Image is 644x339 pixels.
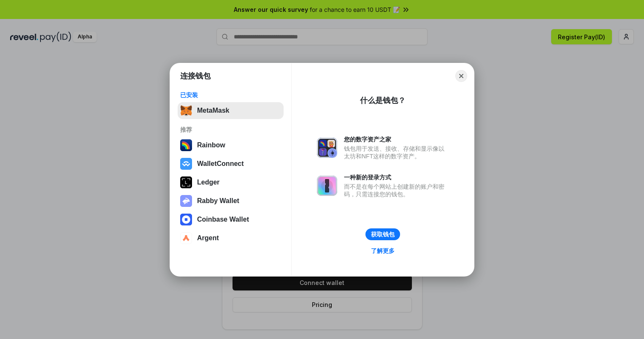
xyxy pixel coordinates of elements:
img: svg+xml,%3Csvg%20xmlns%3D%22http%3A%2F%2Fwww.w3.org%2F2000%2Fsvg%22%20fill%3D%22none%22%20viewBox... [180,195,192,207]
div: 什么是钱包？ [360,95,406,106]
div: 推荐 [180,126,281,133]
button: Rainbow [178,137,284,154]
button: Argent [178,230,284,247]
img: svg+xml,%3Csvg%20xmlns%3D%22http%3A%2F%2Fwww.w3.org%2F2000%2Fsvg%22%20fill%3D%22none%22%20viewBox... [317,138,337,158]
button: WalletConnect [178,155,284,172]
div: Argent [197,234,219,242]
div: Rabby Wallet [197,197,239,205]
div: Rainbow [197,141,225,149]
button: Close [455,70,467,82]
img: svg+xml,%3Csvg%20xmlns%3D%22http%3A%2F%2Fwww.w3.org%2F2000%2Fsvg%22%20width%3D%2228%22%20height%3... [180,176,192,188]
img: svg+xml,%3Csvg%20width%3D%2228%22%20height%3D%2228%22%20viewBox%3D%220%200%2028%2028%22%20fill%3D... [180,158,192,170]
img: svg+xml,%3Csvg%20width%3D%2228%22%20height%3D%2228%22%20viewBox%3D%220%200%2028%2028%22%20fill%3D... [180,232,192,244]
img: svg+xml,%3Csvg%20width%3D%22120%22%20height%3D%22120%22%20viewBox%3D%220%200%20120%20120%22%20fil... [180,139,192,151]
div: 一种新的登录方式 [344,174,449,181]
div: Coinbase Wallet [197,216,249,223]
div: WalletConnect [197,160,244,168]
h1: 连接钱包 [180,71,211,81]
div: 了解更多 [371,247,395,255]
img: svg+xml,%3Csvg%20fill%3D%22none%22%20height%3D%2233%22%20viewBox%3D%220%200%2035%2033%22%20width%... [180,105,192,117]
img: svg+xml,%3Csvg%20xmlns%3D%22http%3A%2F%2Fwww.w3.org%2F2000%2Fsvg%22%20fill%3D%22none%22%20viewBox... [317,176,337,196]
img: svg+xml,%3Csvg%20width%3D%2228%22%20height%3D%2228%22%20viewBox%3D%220%200%2028%2028%22%20fill%3D... [180,214,192,225]
div: 已安装 [180,91,281,99]
button: MetaMask [178,102,284,119]
button: Ledger [178,174,284,191]
button: Rabby Wallet [178,193,284,209]
div: 获取钱包 [371,231,395,238]
div: 您的数字资产之家 [344,136,449,143]
a: 了解更多 [366,245,400,256]
div: Ledger [197,179,219,186]
button: 获取钱包 [365,228,400,240]
div: 而不是在每个网站上创建新的账户和密码，只需连接您的钱包。 [344,183,449,198]
div: 钱包用于发送、接收、存储和显示像以太坊和NFT这样的数字资产。 [344,145,449,160]
div: MetaMask [197,107,229,114]
button: Coinbase Wallet [178,211,284,228]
